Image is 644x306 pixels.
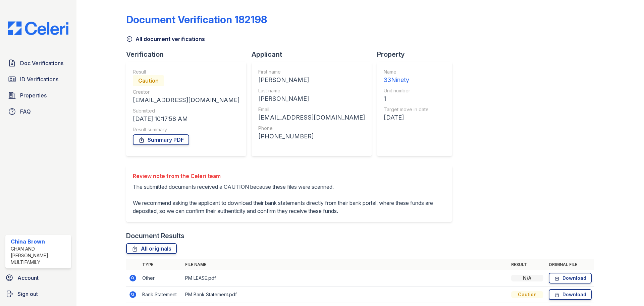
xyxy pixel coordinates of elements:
[133,95,239,105] div: [EMAIL_ADDRESS][DOMAIN_NAME]
[11,246,68,266] div: Ghan and [PERSON_NAME] Multifamily
[384,69,429,75] div: Name
[133,107,239,114] div: Submitted
[616,279,637,299] iframe: chat widget
[126,50,252,59] div: Verification
[126,231,184,241] div: Document Results
[258,106,365,113] div: Email
[5,89,71,102] a: Properties
[258,69,365,75] div: First name
[258,132,365,141] div: [PHONE_NUMBER]
[126,35,205,43] a: All document verifications
[252,50,377,59] div: Applicant
[126,13,267,26] div: Document Verification 182198
[126,243,177,254] a: All originals
[133,134,189,145] a: Summary PDF
[182,287,508,303] td: PM Bank Statement.pdf
[384,94,429,103] div: 1
[258,87,365,94] div: Last name
[133,172,445,180] div: Review note from the Celeri team
[377,50,458,59] div: Property
[20,59,63,67] span: Doc Verifications
[182,259,508,270] th: File name
[258,125,365,132] div: Phone
[511,275,543,281] div: N/A
[5,56,71,70] a: Doc Verifications
[384,113,429,122] div: [DATE]
[508,259,546,270] th: Result
[133,75,164,86] div: Caution
[140,259,182,270] th: Type
[17,274,39,282] span: Account
[20,75,58,83] span: ID Verifications
[511,291,543,298] div: Caution
[384,75,429,85] div: 33Ninety
[549,273,592,283] a: Download
[140,270,182,287] td: Other
[133,114,239,124] div: [DATE] 10:17:58 AM
[17,290,38,298] span: Sign out
[384,87,429,94] div: Unit number
[133,89,239,95] div: Creator
[384,69,429,85] a: Name 33Ninety
[3,287,74,301] a: Sign out
[20,107,31,116] span: FAQ
[5,105,71,118] a: FAQ
[258,94,365,103] div: [PERSON_NAME]
[258,113,365,122] div: [EMAIL_ADDRESS][DOMAIN_NAME]
[384,106,429,113] div: Target move in date
[549,289,592,300] a: Download
[3,21,74,35] img: CE_Logo_Blue-a8612792a0a2168367f1c8372b55b34899dd931a85d93a1a3d3e32e68fde9ad4.png
[133,69,239,75] div: Result
[5,73,71,86] a: ID Verifications
[133,126,239,133] div: Result summary
[11,237,68,246] div: China Brown
[546,259,594,270] th: Original file
[140,287,182,303] td: Bank Statement
[182,270,508,287] td: PM LEASE.pdf
[258,75,365,85] div: [PERSON_NAME]
[3,271,74,285] a: Account
[133,183,445,215] p: The submitted documents received a CAUTION because these files were scanned. We recommend asking ...
[20,91,47,99] span: Properties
